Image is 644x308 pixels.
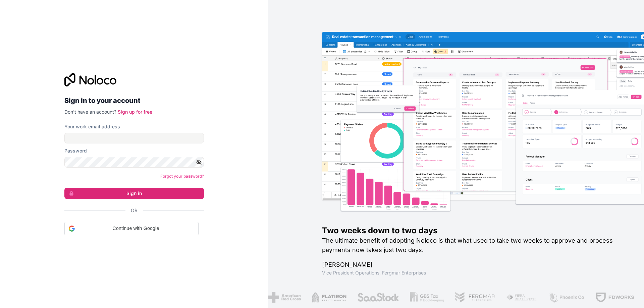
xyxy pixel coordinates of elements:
[454,292,495,303] img: /assets/fergmar-CudnrXN5.png
[595,292,634,303] img: /assets/fdworks-Bi04fVtw.png
[77,225,194,232] span: Continue with Google
[131,207,138,214] span: Or
[64,188,204,199] button: Sign in
[64,133,204,143] input: Email address
[322,225,623,236] h1: Two weeks down to two days
[410,292,444,303] img: /assets/gbstax-C-GtDUiK.png
[64,95,204,107] h2: Sign in to your account
[64,222,199,235] div: Continue with Google
[506,292,538,303] img: /assets/fiera-fwj2N5v4.png
[548,292,585,303] img: /assets/phoenix-BREaitsQ.png
[357,292,399,303] img: /assets/saastock-C6Zbiodz.png
[312,292,346,303] img: /assets/flatiron-C8eUkumj.png
[118,109,152,115] a: Sign up for free
[64,147,87,154] label: Password
[64,157,204,168] input: Password
[64,109,116,115] span: Don't have an account?
[160,174,204,179] a: Forgot your password?
[322,269,623,276] h1: Vice President Operations , Fergmar Enterprises
[64,123,120,130] label: Your work email address
[322,260,623,269] h1: [PERSON_NAME]
[268,292,301,303] img: /assets/american-red-cross-BAupjrZR.png
[322,236,623,255] h2: The ultimate benefit of adopting Noloco is that what used to take two weeks to approve and proces...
